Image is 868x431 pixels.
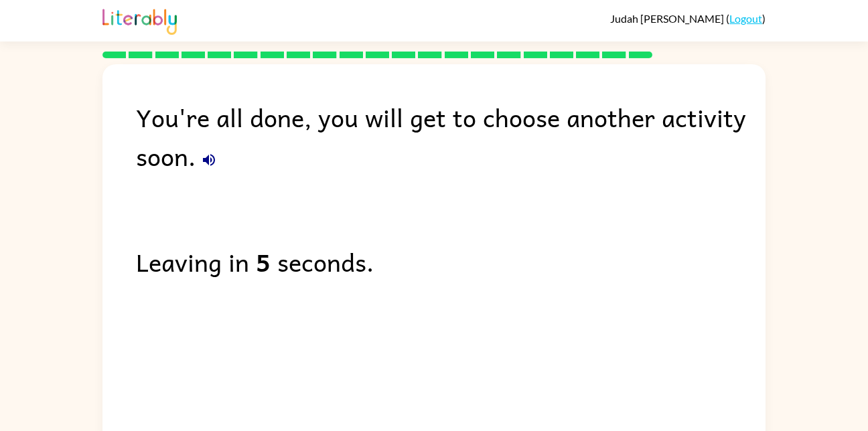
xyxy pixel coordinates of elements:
div: Leaving in seconds. [136,242,766,281]
div: You're all done, you will get to choose another activity soon. [136,98,766,175]
a: Logout [729,12,762,25]
b: 5 [256,242,271,281]
img: Literably [102,5,177,35]
span: Judah [PERSON_NAME] [610,12,726,25]
div: ( ) [610,12,766,25]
